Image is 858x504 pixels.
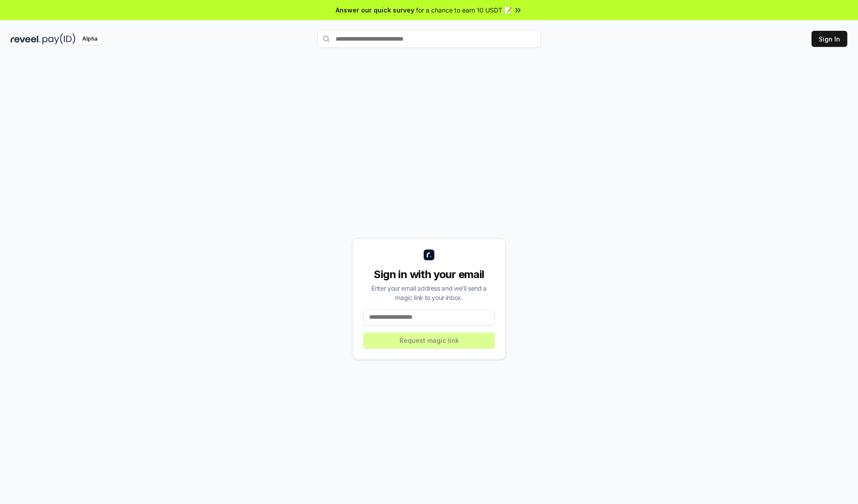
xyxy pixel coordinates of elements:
div: Alpha [77,33,102,45]
div: Enter your email address and we’ll send a magic link to your inbox. [363,283,495,302]
img: reveel_dark [11,33,41,45]
span: for a chance to earn 10 USDT 📝 [416,5,512,15]
button: Sign In [812,31,847,47]
img: logo_small [424,250,434,260]
div: Sign in with your email [363,267,495,282]
span: Answer our quick survey [336,5,414,15]
img: pay_id [42,33,76,45]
